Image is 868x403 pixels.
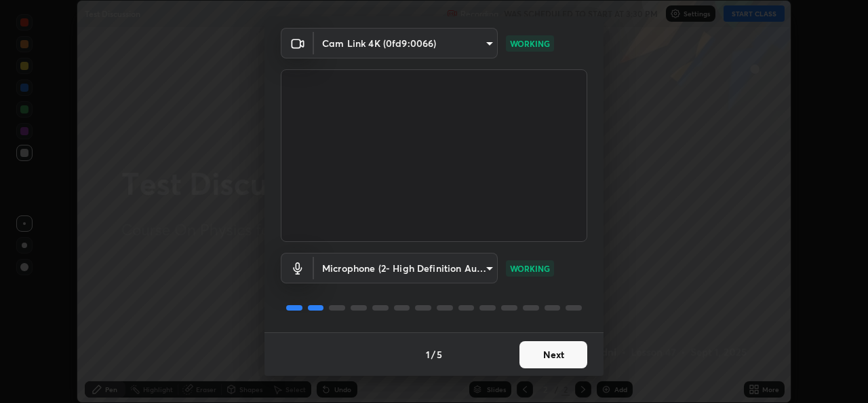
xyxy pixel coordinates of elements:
p: WORKING [510,262,550,275]
h4: 5 [437,347,442,362]
div: Cam Link 4K (0fd9:0066) [314,28,498,58]
div: Cam Link 4K (0fd9:0066) [314,253,498,283]
h4: / [431,347,435,362]
p: WORKING [510,37,550,50]
h4: 1 [426,347,430,362]
button: Next [519,341,587,368]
